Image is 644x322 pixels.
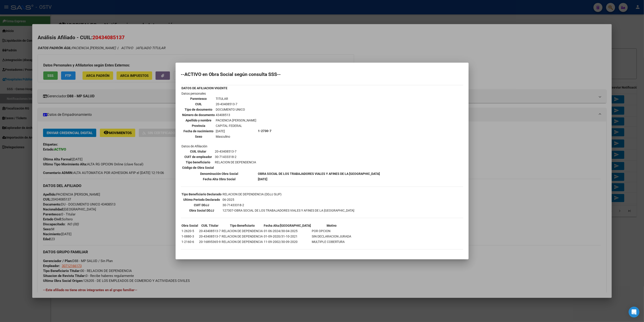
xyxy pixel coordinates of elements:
[182,154,214,159] th: CUIT de empleador
[215,149,257,154] td: 20-43408513-7
[222,239,263,244] td: RELACION DE DEPENDENCIA
[312,234,352,239] td: SIN DECLARACION JURADA
[222,203,355,208] td: 30-71433318-2
[181,177,257,182] th: Fecha Alta Obra Social
[182,86,228,90] b: DATOS DE AFILIACION VIGENTE
[181,197,222,202] th: Ultimo Período Declarado
[182,165,214,170] th: Código de Obra Social
[181,72,463,77] h2: --ACTIVO en Obra Social según consulta SSS--
[182,107,215,112] th: Tipo de documento
[222,208,355,213] td: 127307-OBRA SOCIAL DE LOS TRABAJADORES VIALES Y AFINES DE LA [GEOGRAPHIC_DATA]
[181,171,257,176] th: Denominación Obra Social
[222,197,355,202] td: 06-2025
[216,96,257,101] td: TITULAR
[215,160,257,165] td: RELACION DE DEPENDENCIA
[216,112,257,117] td: 43408513
[182,112,215,117] th: Número de documento
[629,307,639,317] div: Open Intercom Messenger
[182,102,215,107] th: CUIL
[216,134,257,139] td: Masculino
[222,234,263,239] td: RELACION DE DEPENDENCIA
[258,129,272,133] b: 1-2730-7
[182,129,215,134] th: Fecha de nacimiento
[258,172,380,176] b: OBRA SOCIAL DE LOS TRABAJADORES VIALES Y AFINES DE LA [GEOGRAPHIC_DATA]
[182,96,215,101] th: Parentesco
[312,228,352,233] td: POR OPCION
[199,234,221,239] td: 20-43408513-7
[182,149,214,154] th: CUIL titular
[182,160,214,165] th: Tipo beneficiario
[216,107,257,112] td: DOCUMENTO UNICO
[216,118,257,123] td: PACIENCIA [PERSON_NAME]
[312,223,352,228] th: Motivo
[264,239,311,244] td: 11-09-2002/30-09-2020
[199,223,221,228] th: CUIL Titular
[312,239,352,244] td: MULTIPLE COBERTURA
[264,234,311,239] td: 01-09-2020/31-10-2021
[181,203,222,208] th: CUIT DDJJ
[215,154,257,159] td: 30-71433318-2
[181,208,222,213] th: Obra Social DDJJ
[222,228,263,233] td: RELACION DE DEPENDENCIA
[182,123,215,128] th: Provincia
[216,102,257,107] td: 20-43408513-7
[222,192,355,197] td: RELACION DE DEPENDENCIA (DDJJ SIJP)
[199,228,221,233] td: 20-43408513-7
[182,134,215,139] th: Sexo
[181,228,199,233] td: 1-2620-5
[181,192,222,197] th: Tipo Beneficiario Declarado
[216,123,257,128] td: CAPITAL FEDERAL
[181,223,199,228] th: Obra Social
[258,177,268,181] b: [DATE]
[264,228,311,233] td: 01-06-2024/30-04-2025
[199,239,221,244] td: 20-16895365-9
[181,234,199,239] td: 1-0880-3
[182,118,215,123] th: Apellido y nombre
[216,129,257,134] td: [DATE]
[264,223,311,228] th: Fecha Alta/[GEOGRAPHIC_DATA]
[181,239,199,244] td: 1-2160-6
[181,91,257,171] td: Datos personales Datos de Afiliación
[222,223,263,228] th: Tipo Beneficiario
